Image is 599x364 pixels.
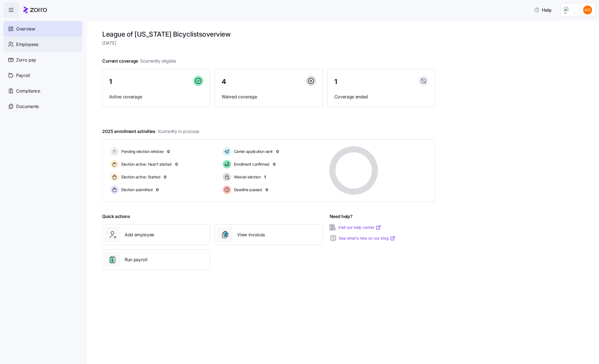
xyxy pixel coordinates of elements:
a: Compliance [3,83,82,99]
span: Election submitted [120,187,152,193]
a: Visit our help center [338,225,381,230]
span: Compliance [16,88,40,94]
span: Election active: Started [120,174,160,180]
span: Overview [16,25,35,32]
span: Coverage ended [334,93,428,100]
span: Carrier application sent [232,149,273,154]
span: 1 [334,78,337,85]
span: 0 [164,174,166,180]
span: Enrollment confirmed [232,162,269,167]
span: 0 [167,149,170,154]
span: Active coverage [109,93,203,100]
span: Employees [16,41,38,48]
span: 0 [265,187,268,193]
a: Payroll [3,68,82,83]
span: 1 [109,78,112,85]
span: Deadline passed [232,187,262,193]
a: Zorro pay [3,52,82,68]
img: Employer logo [564,7,575,13]
span: 0 [156,187,159,193]
a: Documents [3,99,82,114]
span: 1 currently in process [158,128,199,135]
span: Waived election [232,174,261,180]
span: Documents [16,103,39,110]
button: Help [530,4,556,16]
span: Quick actions [102,213,130,220]
img: bf26d9e827c6f4479b253b0a73023e1f [583,6,592,14]
span: Zorro pay [16,57,36,63]
span: [DATE] [102,40,435,47]
span: Current coverage [102,58,176,65]
span: Waived coverage [222,93,316,100]
span: Help [534,7,552,13]
span: Payroll [16,72,30,79]
a: Overview [3,21,82,37]
span: 4 [222,78,226,85]
span: 0 [175,162,178,167]
span: 2025 enrollment activities [102,128,199,135]
span: Need help? [330,213,353,220]
span: 0 [273,162,275,167]
span: View invoices [237,231,265,238]
a: See what’s new on our blog [339,235,395,241]
a: Employees [3,37,82,52]
h1: League of [US_STATE] Bicyclists overview [102,30,435,39]
span: 1 [264,174,266,180]
span: Add employee [125,231,154,238]
span: 5 currently eligible [140,58,176,65]
span: 0 [276,149,279,154]
span: Pending election window [120,149,164,154]
span: Election active: Hasn't started [120,162,172,167]
span: Run payroll [125,256,147,263]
